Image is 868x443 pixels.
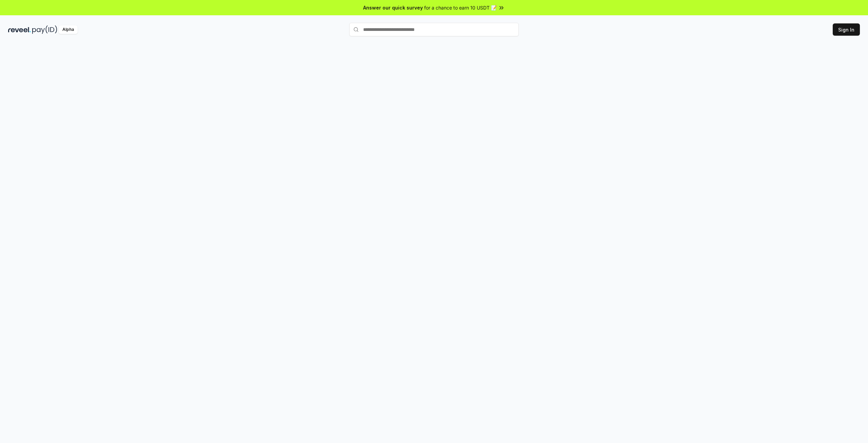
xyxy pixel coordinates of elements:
img: reveel_dark [8,25,31,34]
span: Answer our quick survey [363,4,423,11]
span: for a chance to earn 10 USDT 📝 [424,4,497,11]
div: Alpha [59,25,78,34]
button: Sign In [833,23,860,36]
img: pay_id [32,25,57,34]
